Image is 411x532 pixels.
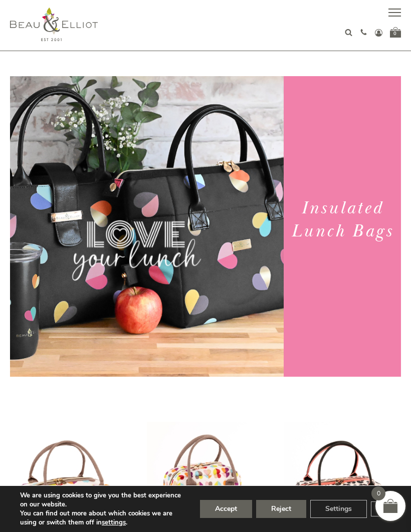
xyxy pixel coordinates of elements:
[20,509,185,527] p: You can find out more about which cookies we are using or switch them off in .
[10,76,284,377] img: Emily Heart Set
[10,8,98,41] img: logo
[200,500,252,518] button: Accept
[371,501,389,516] button: Close GDPR Cookie Banner
[102,518,126,527] button: settings
[290,197,395,243] h1: Insulated Lunch Bags
[310,500,367,518] button: Settings
[390,27,401,38] a: 0
[256,500,306,518] button: Reject
[20,491,185,509] p: We are using cookies to give you the best experience on our website.
[371,486,385,500] span: 0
